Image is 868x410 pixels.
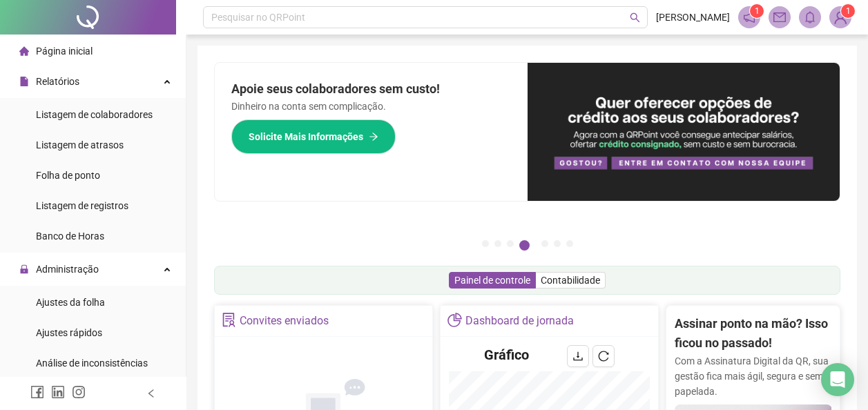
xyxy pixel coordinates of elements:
[846,6,851,16] span: 1
[566,240,573,247] button: 7
[554,240,561,247] button: 6
[541,275,600,286] span: Contabilidade
[743,11,755,23] span: notification
[36,46,93,57] span: Página inicial
[830,7,851,28] img: 93860
[51,385,65,399] span: linkedin
[630,12,640,23] span: search
[36,200,128,211] span: Listagem de registros
[675,353,832,399] p: Com a Assinatura Digital da QR, sua gestão fica mais ágil, segura e sem papelada.
[146,389,156,398] span: left
[465,309,574,333] div: Dashboard de jornada
[240,309,329,333] div: Convites enviados
[750,4,764,18] sup: 1
[804,11,816,23] span: bell
[519,240,530,251] button: 4
[773,11,786,23] span: mail
[36,358,148,369] span: Análise de inconsistências
[231,119,396,154] button: Solicite Mais Informações
[222,313,236,327] span: solution
[36,297,105,308] span: Ajustes da folha
[755,6,760,16] span: 1
[36,139,124,150] span: Listagem de atrasos
[36,170,100,181] span: Folha de ponto
[494,240,501,247] button: 2
[541,240,548,247] button: 5
[19,77,29,86] span: file
[19,264,29,274] span: lock
[656,10,730,25] span: [PERSON_NAME]
[447,313,462,327] span: pie-chart
[72,385,86,399] span: instagram
[36,76,79,87] span: Relatórios
[249,129,363,144] span: Solicite Mais Informações
[507,240,514,247] button: 3
[36,264,99,275] span: Administração
[598,351,609,362] span: reload
[231,99,511,114] p: Dinheiro na conta sem complicação.
[675,314,832,353] h2: Assinar ponto na mão? Isso ficou no passado!
[482,240,489,247] button: 1
[36,231,104,242] span: Banco de Horas
[821,363,854,396] div: Open Intercom Messenger
[36,109,153,120] span: Listagem de colaboradores
[454,275,530,286] span: Painel de controle
[19,46,29,56] span: home
[36,327,102,338] span: Ajustes rápidos
[841,4,855,18] sup: Atualize o seu contato no menu Meus Dados
[572,351,584,362] span: download
[528,63,840,201] img: banner%2Fa8ee1423-cce5-4ffa-a127-5a2d429cc7d8.png
[369,132,378,141] span: arrow-right
[231,79,511,99] h2: Apoie seus colaboradores sem custo!
[30,385,44,399] span: facebook
[484,345,529,364] h4: Gráfico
